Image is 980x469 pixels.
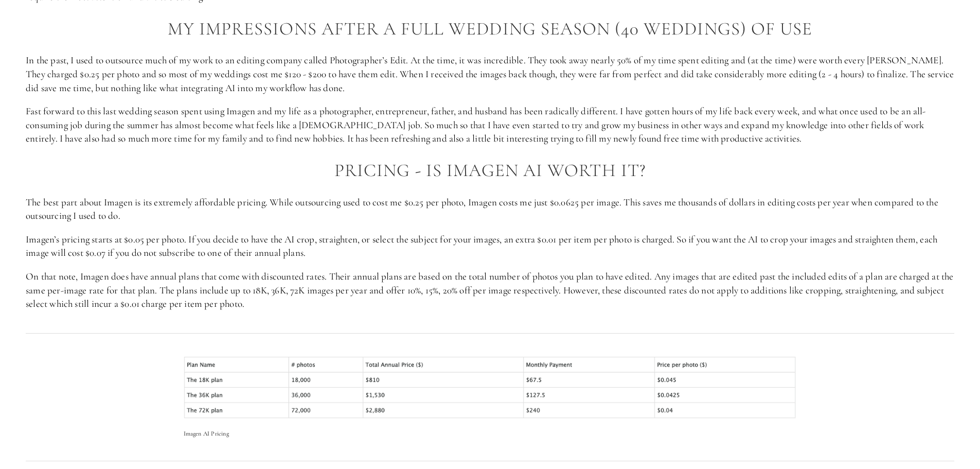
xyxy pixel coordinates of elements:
[26,161,954,181] h2: Pricing - Is Imagen AI worth it?
[26,270,954,311] p: On that note, Imagen does have annual plans that come with discounted rates. Their annual plans a...
[26,54,954,95] p: In the past, I used to outsource much of my work to an editing company called Photographer’s Edit...
[26,196,954,223] p: The best part about Imagen is its extremely affordable pricing. While outsourcing used to cost me...
[184,428,797,439] p: Imagen AI Pricing
[26,105,954,146] p: Fast forward to this last wedding season spent using Imagen and my life as a photographer, entrep...
[26,19,954,39] h2: My Impressions After a Full Wedding Season (40 weddings) of use
[26,233,954,260] p: Imagen’s pricing starts at $0.05 per photo. If you decide to have the AI crop, straighten, or sel...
